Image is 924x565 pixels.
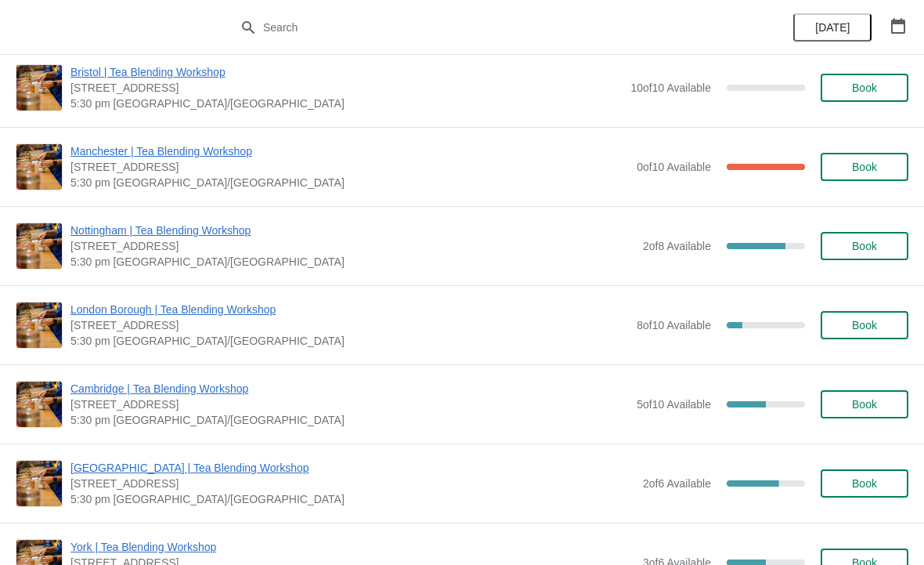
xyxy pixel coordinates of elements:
span: [GEOGRAPHIC_DATA] | Tea Blending Workshop [70,460,635,476]
img: Bristol | Tea Blending Workshop | 73 Park Street, Bristol, BS1 5PB | 5:30 pm Europe/London [16,65,62,110]
span: Book [852,81,877,94]
span: Nottingham | Tea Blending Workshop [70,223,635,238]
span: 5:30 pm [GEOGRAPHIC_DATA]/[GEOGRAPHIC_DATA] [70,254,635,270]
span: 10 of 10 Available [630,81,711,94]
input: Search [262,13,693,42]
span: [DATE] [815,21,850,34]
span: Book [852,398,877,411]
span: 5 of 10 Available [637,398,711,411]
span: 2 of 6 Available [643,477,711,490]
span: London Borough | Tea Blending Workshop [70,302,629,317]
span: Cambridge | Tea Blending Workshop [70,381,629,397]
span: Manchester | Tea Blending Workshop [70,143,629,159]
img: Manchester | Tea Blending Workshop | 57 Church St, Manchester, M4 1PD | 5:30 pm Europe/London [16,144,62,190]
span: 5:30 pm [GEOGRAPHIC_DATA]/[GEOGRAPHIC_DATA] [70,491,635,507]
span: 2 of 8 Available [643,240,711,252]
img: Cambridge | Tea Blending Workshop | 8-9 Green Street, Cambridge, CB2 3JU | 5:30 pm Europe/London [16,382,62,427]
span: Book [852,240,877,252]
span: 5:30 pm [GEOGRAPHIC_DATA]/[GEOGRAPHIC_DATA] [70,412,629,428]
button: Book [821,469,908,498]
img: London Borough | Tea Blending Workshop | 7 Park St, London SE1 9AB, UK | 5:30 pm Europe/London [16,302,62,348]
button: Book [821,232,908,260]
span: [STREET_ADDRESS] [70,476,635,491]
span: 5:30 pm [GEOGRAPHIC_DATA]/[GEOGRAPHIC_DATA] [70,175,629,190]
button: Book [821,390,908,418]
button: Book [821,311,908,339]
img: London Covent Garden | Tea Blending Workshop | 11 Monmouth St, London, WC2H 9DA | 5:30 pm Europe/... [16,461,62,506]
button: Book [821,153,908,181]
span: 8 of 10 Available [637,319,711,331]
span: Book [852,161,877,173]
span: York | Tea Blending Workshop [70,539,635,555]
span: [STREET_ADDRESS] [70,238,635,254]
span: 0 of 10 Available [637,161,711,173]
span: [STREET_ADDRESS] [70,397,629,412]
button: Book [821,74,908,102]
span: Bristol | Tea Blending Workshop [70,64,623,80]
span: [STREET_ADDRESS] [70,80,623,96]
img: Nottingham | Tea Blending Workshop | 24 Bridlesmith Gate, Nottingham NG1 2GQ, UK | 5:30 pm Europe... [16,223,62,269]
button: [DATE] [793,13,872,42]
span: 5:30 pm [GEOGRAPHIC_DATA]/[GEOGRAPHIC_DATA] [70,96,623,111]
span: [STREET_ADDRESS] [70,317,629,333]
span: [STREET_ADDRESS] [70,159,629,175]
span: 5:30 pm [GEOGRAPHIC_DATA]/[GEOGRAPHIC_DATA] [70,333,629,349]
span: Book [852,477,877,490]
span: Book [852,319,877,331]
